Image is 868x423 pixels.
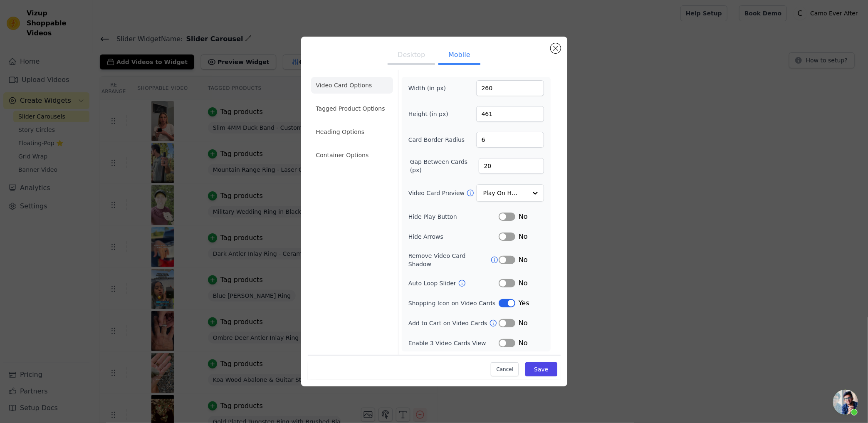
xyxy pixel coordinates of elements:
label: Height (in px) [408,110,454,118]
li: Heading Options [311,124,393,140]
label: Remove Video Card Shadow [408,252,490,268]
label: Video Card Preview [408,189,466,197]
label: Add to Cart on Video Cards [408,319,489,327]
label: Width (in px) [408,84,454,92]
label: Shopping Icon on Video Cards [408,299,496,307]
button: Desktop [388,47,435,65]
span: No [519,278,528,288]
label: Auto Loop Slider [408,279,458,287]
label: Gap Between Cards (px) [410,158,479,174]
label: Enable 3 Video Cards View [408,339,499,347]
div: Open chat [833,390,858,415]
li: Container Options [311,147,393,163]
label: Hide Play Button [408,213,499,221]
span: No [519,212,528,222]
label: Hide Arrows [408,233,499,241]
span: No [519,255,528,265]
li: Video Card Options [311,77,393,94]
button: Mobile [438,47,480,65]
label: Card Border Radius [408,136,465,144]
span: No [519,318,528,328]
button: Save [525,362,557,376]
span: No [519,232,528,242]
button: Cancel [491,362,519,376]
li: Tagged Product Options [311,100,393,117]
span: Yes [519,298,529,308]
span: No [519,338,528,348]
button: Close modal [551,43,561,53]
